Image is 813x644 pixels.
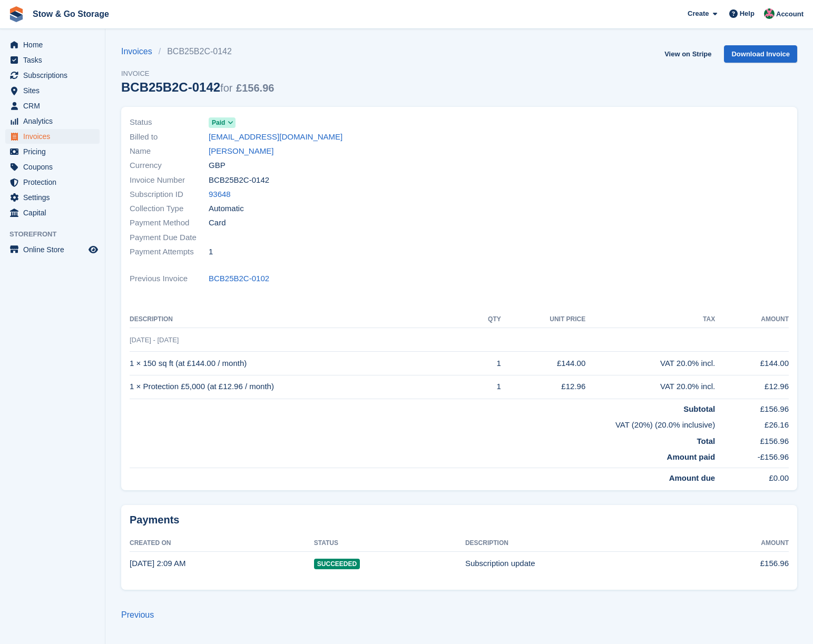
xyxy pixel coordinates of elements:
[715,415,789,431] td: £26.16
[87,243,100,256] a: Preview store
[209,174,269,186] span: BCB25B2C-0142
[660,45,716,63] a: View on Stripe
[715,352,789,375] td: £144.00
[695,535,789,552] th: Amount
[130,232,209,244] span: Payment Due Date
[669,473,716,482] strong: Amount due
[23,37,86,52] span: Home
[130,203,209,215] span: Collection Type
[23,160,86,174] span: Coupons
[667,452,716,461] strong: Amount paid
[130,131,209,143] span: Billed to
[209,131,342,143] a: [EMAIL_ADDRESS][DOMAIN_NAME]
[130,352,471,375] td: 1 × 150 sq ft (at £144.00 / month)
[776,9,804,19] span: Account
[130,311,471,328] th: Description
[23,114,86,128] span: Analytics
[130,273,209,285] span: Previous Invoice
[585,358,715,370] div: VAT 20.0% incl.
[314,559,360,569] span: Succeeded
[764,8,775,19] img: Tracey Cato
[715,311,789,328] th: Amount
[471,311,501,328] th: QTY
[130,415,715,431] td: VAT (20%) (20.0% inclusive)
[23,144,86,159] span: Pricing
[501,352,586,375] td: £144.00
[209,145,273,157] a: [PERSON_NAME]
[23,242,86,257] span: Online Store
[8,6,24,22] img: stora-icon-8386f47178a22dfd0bd8f6a31ec36ba5ce8667c1dd55bd0f319d3a0aa187defe.svg
[23,53,86,67] span: Tasks
[715,375,789,399] td: £12.96
[209,246,213,258] span: 1
[715,431,789,448] td: £156.96
[130,535,314,552] th: Created On
[5,175,100,190] a: menu
[209,217,226,229] span: Card
[683,404,715,413] strong: Subtotal
[695,552,789,575] td: £156.96
[501,311,586,328] th: Unit Price
[220,82,232,94] span: for
[5,190,100,205] a: menu
[740,8,755,19] span: Help
[130,375,471,399] td: 1 × Protection £5,000 (at £12.96 / month)
[5,144,100,159] a: menu
[130,513,789,527] h2: Payments
[724,45,797,63] a: Download Invoice
[5,37,100,52] a: menu
[23,83,86,98] span: Sites
[121,68,274,79] span: Invoice
[471,352,501,375] td: 1
[209,160,226,172] span: GBP
[5,114,100,128] a: menu
[130,160,209,172] span: Currency
[23,205,86,220] span: Capital
[5,53,100,67] a: menu
[130,116,209,128] span: Status
[501,375,586,399] td: £12.96
[23,68,86,83] span: Subscriptions
[9,229,105,240] span: Storefront
[471,375,501,399] td: 1
[28,5,113,23] a: Stow & Go Storage
[130,174,209,186] span: Invoice Number
[5,242,100,257] a: menu
[121,45,274,58] nav: breadcrumbs
[715,399,789,415] td: £156.96
[130,559,185,568] time: 2025-09-05 01:09:22 UTC
[5,83,100,98] a: menu
[585,311,715,328] th: Tax
[23,190,86,205] span: Settings
[5,129,100,144] a: menu
[209,273,269,285] a: BCB25B2C-0102
[23,98,86,113] span: CRM
[465,535,695,552] th: Description
[130,217,209,229] span: Payment Method
[697,437,715,445] strong: Total
[130,336,179,344] span: [DATE] - [DATE]
[715,468,789,484] td: £0.00
[130,246,209,258] span: Payment Attempts
[5,205,100,220] a: menu
[5,160,100,174] a: menu
[121,80,274,94] div: BCB25B2C-0142
[688,8,709,19] span: Create
[121,610,154,619] a: Previous
[23,175,86,190] span: Protection
[212,118,225,127] span: Paid
[5,68,100,83] a: menu
[209,189,231,201] a: 93648
[465,552,695,575] td: Subscription update
[23,129,86,144] span: Invoices
[209,203,244,215] span: Automatic
[121,45,159,58] a: Invoices
[130,145,209,157] span: Name
[5,98,100,113] a: menu
[236,82,274,94] span: £156.96
[715,447,789,468] td: -£156.96
[209,116,236,128] a: Paid
[585,381,715,393] div: VAT 20.0% incl.
[130,189,209,201] span: Subscription ID
[314,535,465,552] th: Status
